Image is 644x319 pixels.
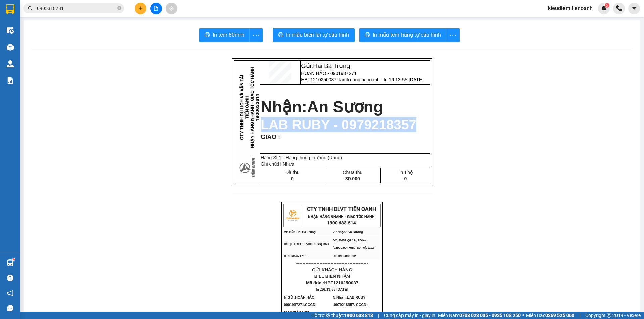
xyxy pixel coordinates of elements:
strong: 1900 633 614 [327,220,356,225]
div: Gửi: [3,30,50,37]
span: Hỗ trợ kỹ thuật: [311,312,373,319]
span: LAB RUBY - [333,295,368,307]
strong: Nhận: [261,98,383,116]
span: : [277,135,280,140]
span: question-circle [7,275,13,281]
img: phone-icon [616,5,622,11]
span: printer [278,32,283,38]
span: Ghi chú: [261,161,294,167]
input: Tìm tên, số ĐT hoặc mã đơn [37,5,116,12]
span: N.Gửi: [284,295,318,307]
span: An Sương [307,98,383,116]
span: Gửi: [301,62,350,69]
span: printer [205,32,210,38]
div: CR : [27,45,51,59]
span: Chưa thu [343,170,362,175]
button: plus [135,3,146,14]
span: 0 [291,176,294,181]
span: search [28,6,33,11]
img: logo-vxr [6,4,14,14]
span: CCCD: [305,303,317,307]
img: warehouse-icon [7,259,14,266]
span: In tem 80mm [213,31,244,39]
span: 30.000 [58,46,73,51]
span: | [579,312,580,319]
strong: 0708 023 035 - 0935 103 250 [459,313,521,318]
span: 0979218357. CCCD : [334,303,368,307]
div: Nhận: [3,37,50,45]
span: Miền Nam [438,312,521,319]
span: copyright [607,313,611,318]
span: more [250,31,262,39]
span: HOÀN HẢO [11,31,35,36]
sup: 5 [605,3,609,8]
span: ĐC: [STREET_ADDRESS] BMT [284,242,330,246]
span: more [446,31,459,39]
span: CTY TNHH DLVT TIẾN OANH [307,206,376,212]
span: Thu hộ [398,170,413,175]
img: warehouse-icon [7,27,14,34]
span: LAB RUBY [16,38,38,44]
div: Nhà xe Tiến Oanh [35,3,98,13]
span: VP Gửi: Hai Bà Trưng [284,230,316,234]
img: logo.jpg [3,3,30,30]
button: printerIn mẫu biên lai tự cấu hình [273,28,355,42]
div: Ngày gửi: 16:13 [DATE] [35,13,98,22]
span: Hai Bà Trưng [313,62,350,69]
span: | [378,312,379,319]
button: printerIn mẫu tem hàng tự cấu hình [359,28,446,42]
button: aim [166,3,177,14]
span: 0 [35,46,38,51]
span: 16:13:55 [DATE] [389,77,423,82]
span: HOÀN HẢO - 0901937271 [301,71,357,76]
span: HBT1210250037 - [301,77,423,82]
div: SĐT: [50,37,98,45]
span: N.Nhận: [333,295,368,307]
button: more [249,28,263,42]
span: lamtruong.tienoanh - In: [339,77,423,82]
span: In mẫu biên lai tự cấu hình [286,31,349,39]
span: 0979218357 [71,38,98,44]
span: aim [169,6,174,11]
strong: 1900 633 818 [344,313,373,318]
span: 0901937271 [71,31,98,36]
span: ĐT: 0935881992 [333,254,356,258]
span: notification [7,290,13,296]
span: Mã đơn : [306,280,358,285]
span: kieudiem.tienoanh [543,4,598,12]
span: ĐC: B459 QL1A, PĐông [GEOGRAPHIC_DATA], Q12 [333,239,374,249]
strong: NHẬN HÀNG NHANH - GIAO TỐC HÀNH [308,215,375,219]
span: GỬI KHÁCH HÀNG [312,267,352,272]
span: GIAO TẬN NƠI : [283,311,321,315]
button: caret-down [628,3,640,14]
span: Đã thu [285,170,299,175]
span: plus [138,6,143,11]
span: In mẫu tem hàng tự cấu hình [373,31,441,39]
sup: 1 [13,258,15,260]
img: warehouse-icon [7,44,14,51]
strong: 0369 525 060 [545,313,574,318]
span: 0901937271. [284,303,318,307]
img: warehouse-icon [7,60,14,67]
button: file-add [150,3,162,14]
span: HOÀN HẢO [295,295,314,299]
span: BILL BIÊN NHẬN [314,274,350,279]
span: H Nhựa [278,161,294,167]
span: VP Nhận: An Sương [333,230,363,234]
span: In : [316,287,348,291]
span: 0 [404,176,407,181]
span: file-add [154,6,158,11]
img: logo [284,207,301,224]
span: Hàng:SL [261,155,342,160]
span: ---------------------------------------------- [296,261,368,266]
span: Cung cấp máy in - giấy in: [384,312,436,319]
span: LAB RUBY - 0979218357 [261,117,416,132]
span: 30.000 [345,176,360,181]
img: solution-icon [7,77,14,84]
span: 1 [9,46,12,51]
span: GIAO [261,133,277,140]
span: caret-down [631,5,637,11]
span: 16:13:55 [DATE] [321,287,348,291]
div: SL: [3,45,27,59]
span: printer [365,32,370,38]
